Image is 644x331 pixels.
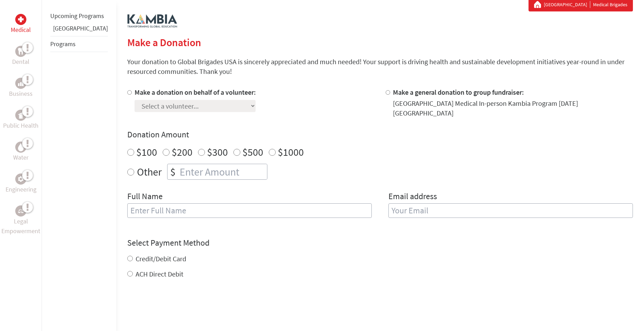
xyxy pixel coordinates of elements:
img: Public Health [18,112,24,119]
input: Enter Full Name [127,203,372,218]
p: Medical [11,25,31,35]
p: Engineering [6,185,36,194]
div: Engineering [15,173,26,185]
img: Engineering [18,176,24,182]
li: Upcoming Programs [50,8,108,24]
p: Business [9,89,33,99]
label: Make a general donation to group fundraiser: [393,88,524,96]
label: Make a donation on behalf of a volunteer: [135,88,256,96]
img: logo-kambia.png [127,14,177,28]
div: Dental [15,46,26,57]
h2: Make a Donation [127,36,633,49]
label: $300 [207,145,228,159]
div: [GEOGRAPHIC_DATA] Medical In-person Kambia Program [DATE] [GEOGRAPHIC_DATA] [393,99,633,118]
label: $1000 [278,145,304,159]
p: Water [13,153,28,162]
img: Water [18,143,24,151]
div: Public Health [15,110,26,121]
p: Dental [12,57,29,67]
img: Dental [18,48,24,54]
li: Programs [50,36,108,52]
a: Public HealthPublic Health [3,110,38,130]
a: EngineeringEngineering [6,173,36,194]
div: Legal Empowerment [15,205,26,217]
a: DentalDental [12,46,29,67]
label: ACH Direct Debit [136,270,183,278]
div: Water [15,142,26,153]
iframe: reCAPTCHA [127,293,233,320]
a: BusinessBusiness [9,78,33,99]
p: Legal Empowerment [1,217,40,236]
p: Public Health [3,121,38,130]
input: Your Email [388,203,633,218]
img: Medical [18,17,24,22]
label: Email address [388,191,437,203]
a: MedicalMedical [11,14,31,35]
img: Business [18,80,24,86]
label: $500 [242,145,263,159]
a: [GEOGRAPHIC_DATA] [544,1,590,8]
label: $200 [172,145,192,159]
label: Other [137,164,162,180]
div: Medical Brigades [534,1,627,8]
h4: Donation Amount [127,129,633,140]
a: Legal EmpowermentLegal Empowerment [1,205,40,236]
div: Business [15,78,26,89]
label: Full Name [127,191,163,203]
div: Medical [15,14,26,25]
p: Your donation to Global Brigades USA is sincerely appreciated and much needed! Your support is dr... [127,57,633,76]
li: Belize [50,24,108,36]
img: Legal Empowerment [18,209,24,213]
h4: Select Payment Method [127,237,633,248]
a: [GEOGRAPHIC_DATA] [53,24,108,32]
div: $ [168,164,178,179]
a: Upcoming Programs [50,12,104,20]
a: WaterWater [13,142,28,162]
a: Programs [50,40,76,48]
label: Credit/Debit Card [136,254,186,263]
input: Enter Amount [178,164,267,179]
label: $100 [136,145,157,159]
